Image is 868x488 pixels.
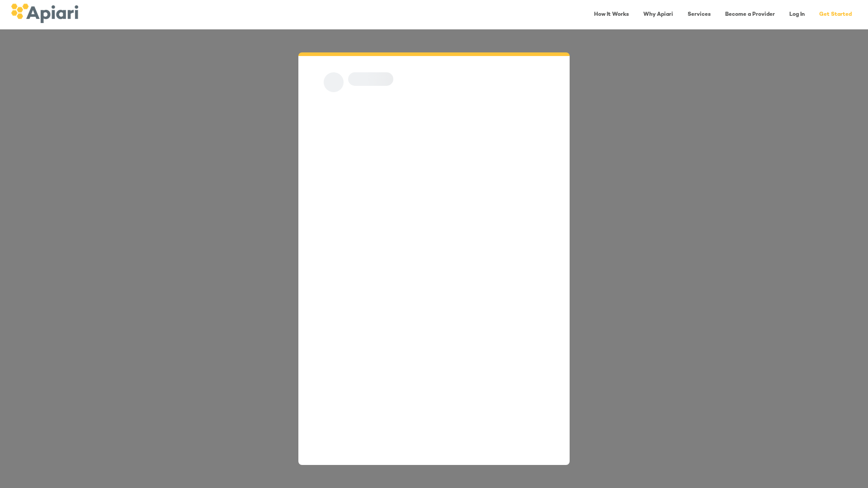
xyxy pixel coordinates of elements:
[784,5,810,24] a: Log In
[682,5,716,24] a: Services
[814,5,857,24] a: Get Started
[720,5,780,24] a: Become a Provider
[589,5,634,24] a: How It Works
[11,4,78,23] img: logo
[638,5,679,24] a: Why Apiari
